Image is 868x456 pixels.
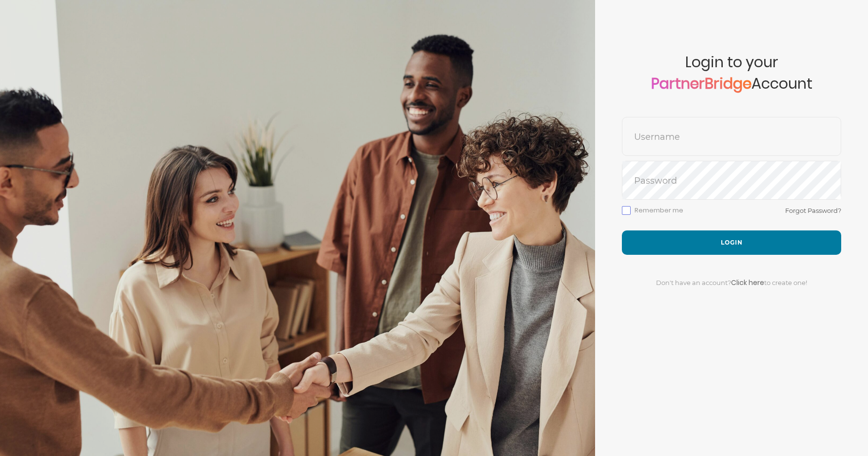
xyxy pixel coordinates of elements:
a: Click here [731,278,764,287]
span: Login to your Account [622,54,841,117]
a: Forgot Password? [785,207,841,214]
button: Login [622,230,841,255]
a: PartnerBridge [651,73,752,94]
span: Don't have an account? to create one! [656,279,807,286]
label: Remember me [622,206,683,215]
